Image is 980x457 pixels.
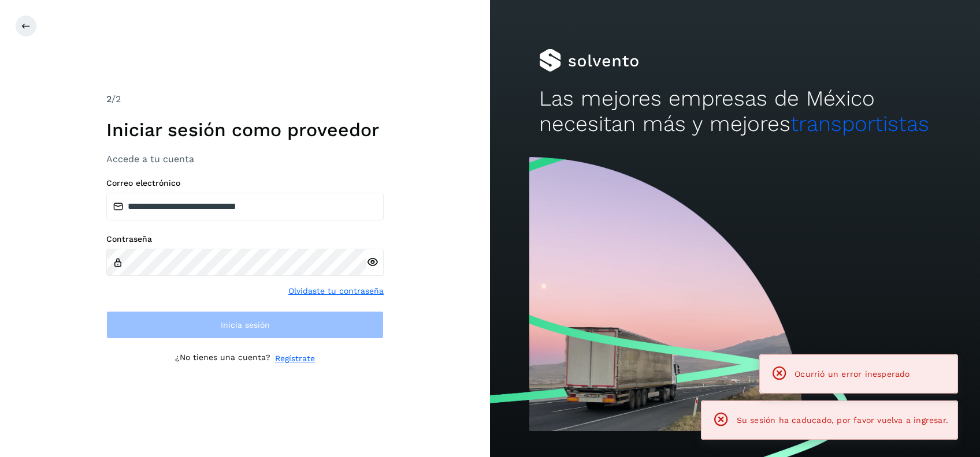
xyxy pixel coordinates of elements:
h2: Las mejores empresas de México necesitan más y mejores [539,86,931,137]
p: ¿No tienes una cuenta? [175,353,270,365]
div: /2 [106,92,384,106]
label: Correo electrónico [106,178,384,188]
span: Ocurrió un error inesperado [795,369,910,379]
a: Regístrate [275,353,315,365]
span: transportistas [790,111,929,136]
label: Contraseña [106,234,384,244]
button: Inicia sesión [106,311,384,339]
h3: Accede a tu cuenta [106,153,384,164]
a: Olvidaste tu contraseña [288,285,384,297]
span: Inicia sesión [221,321,270,329]
h1: Iniciar sesión como proveedor [106,119,384,141]
span: Su sesión ha caducado, por favor vuelva a ingresar. [737,415,948,425]
span: 2 [106,93,112,104]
